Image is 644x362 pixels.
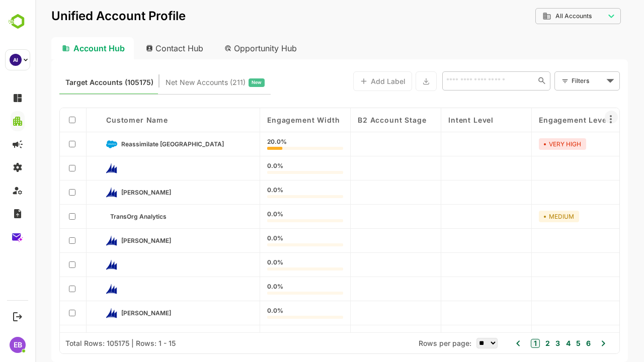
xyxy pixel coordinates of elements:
[86,189,136,196] span: Conner-Nguyen
[500,7,586,26] div: All Accounts
[232,211,308,222] div: 0.0%
[16,37,99,59] div: Account Hub
[5,12,31,31] img: BambooboxLogoMark.f1c84d78b4c51b1a7b5f700c9845e183.svg
[536,75,569,86] div: Filters
[75,213,131,220] span: TransOrg Analytics
[232,235,308,246] div: 0.0%
[318,71,377,91] button: Add Label
[130,76,229,89] div: Newly surfaced ICP-fit accounts from Intent, Website, LinkedIn, and other engagement signals.
[232,332,308,343] div: 0.0%
[538,338,545,349] button: 5
[216,76,226,89] span: New
[507,12,570,21] div: All Accounts
[103,37,177,59] div: Contact Hub
[232,139,308,150] div: 20.0%
[181,37,271,59] div: Opportunity Hub
[71,116,133,124] span: Customer Name
[383,339,436,347] span: Rows per page:
[323,116,391,124] span: B2 Account Stage
[518,338,525,349] button: 3
[413,116,458,124] span: Intent Level
[86,140,189,148] span: Reassimilate Argentina
[504,211,544,222] div: MEDIUM
[508,338,515,349] button: 2
[30,339,140,347] div: Total Rows: 105175 | Rows: 1 - 15
[86,309,136,317] span: Hawkins-Crosby
[232,284,308,295] div: 0.0%
[496,339,505,348] button: 1
[10,54,22,66] div: AI
[232,163,308,174] div: 0.0%
[11,310,24,323] button: Logout
[16,10,150,22] p: Unified Account Profile
[10,337,26,353] div: EB
[232,308,308,319] div: 0.0%
[232,259,308,270] div: 0.0%
[380,71,401,91] button: Export the selected data as CSV
[504,138,551,150] div: VERY HIGH
[528,338,535,349] button: 4
[232,187,308,198] div: 0.0%
[232,116,304,124] span: Engagement Width
[504,116,574,124] span: Engagement Level
[130,76,210,89] span: Net New Accounts ( 211 )
[548,338,555,349] button: 6
[535,70,585,92] div: Filters
[30,76,118,89] span: Known accounts you’ve identified to target - imported from CRM, Offline upload, or promoted from ...
[86,237,136,244] span: Armstrong-Cabrera
[520,13,556,20] span: All Accounts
